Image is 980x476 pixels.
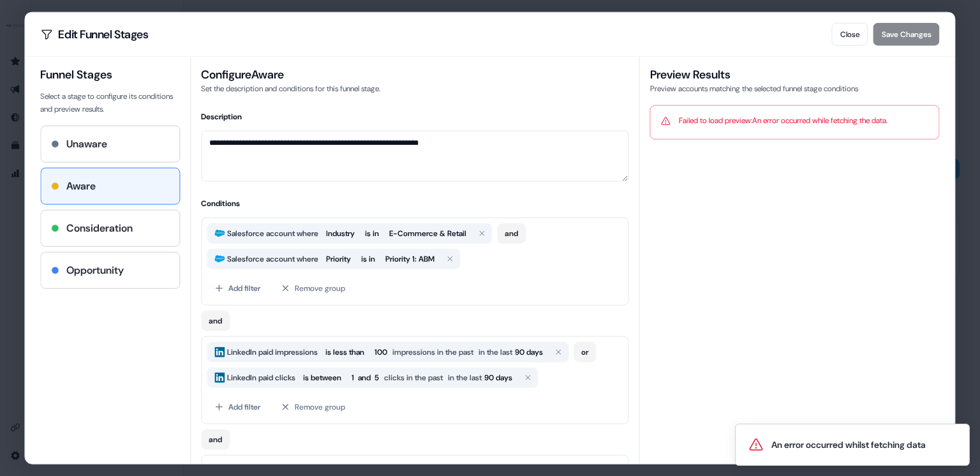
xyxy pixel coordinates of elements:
[497,223,526,244] button: and
[40,67,180,82] h3: Funnel Stages
[326,227,355,240] span: Industry
[380,251,440,267] button: Priority 1: ABM
[201,429,230,450] button: and
[207,396,268,419] button: Add filter
[574,342,596,362] button: or
[225,253,321,265] span: Salesforce account where
[201,197,629,210] h4: Conditions
[66,137,107,152] h4: Unaware
[201,311,230,331] button: and
[40,28,148,41] h2: Edit Funnel Stages
[832,23,868,46] button: Close
[352,371,354,384] span: 1
[375,371,379,384] span: 5
[66,263,124,278] h4: Opportunity
[225,371,298,384] span: LinkedIn paid clicks
[479,346,512,359] span: in the last
[650,82,940,95] p: Preview accounts matching the selected funnel stage conditions
[384,371,443,384] span: clicks in the past
[650,67,940,82] h3: Preview Results
[358,371,371,384] span: and
[661,114,929,127] div: Failed to load preview: An error occurred while fetching the data.
[392,346,473,359] span: impressions in the past
[273,277,353,300] button: Remove group
[201,110,629,123] h4: Description
[384,226,471,241] button: E-Commerce & Retail
[201,82,629,95] p: Set the description and conditions for this funnel stage.
[207,277,268,300] button: Add filter
[448,371,482,384] span: in the last
[375,346,387,359] span: 100
[66,179,96,194] h4: Aware
[225,227,321,240] span: Salesforce account where
[66,221,133,236] h4: Consideration
[326,253,351,265] span: Priority
[201,67,629,82] h3: Configure Aware
[771,438,926,451] div: An error occurred whilst fetching data
[40,90,180,115] p: Select a stage to configure its conditions and preview results.
[273,396,353,419] button: Remove group
[225,346,320,359] span: LinkedIn paid impressions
